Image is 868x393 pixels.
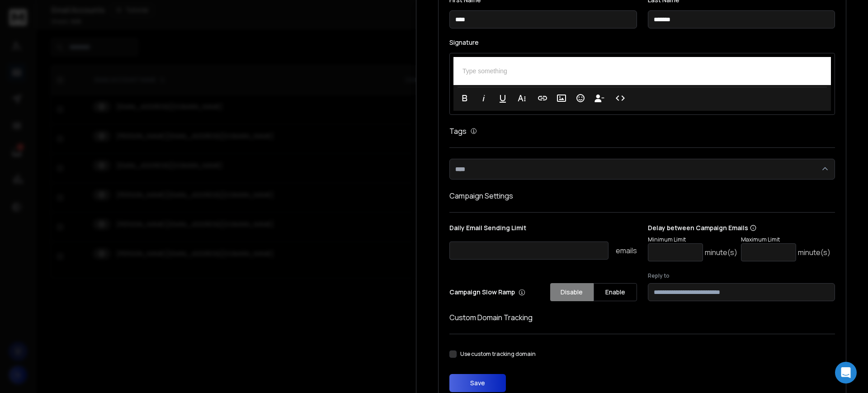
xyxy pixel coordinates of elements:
button: Insert Link (Ctrl+K) [534,89,551,107]
button: Insert Unsubscribe Link [591,89,608,107]
button: Enable [594,283,637,301]
button: More Text [513,89,530,107]
h1: Campaign Settings [449,190,835,201]
p: Minimum Limit [648,236,737,243]
p: minute(s) [705,247,737,258]
p: Delay between Campaign Emails [648,223,830,232]
h1: Tags [449,126,467,137]
p: Maximum Limit [741,236,830,243]
label: Reply to [648,272,835,279]
p: minute(s) [798,247,830,258]
p: Daily Email Sending Limit [449,223,637,236]
p: Campaign Slow Ramp [449,288,525,297]
p: emails [616,245,637,256]
label: Signature [449,39,835,46]
button: Disable [550,283,594,301]
h1: Custom Domain Tracking [449,312,835,323]
button: Italic (Ctrl+I) [475,89,492,107]
div: Open Intercom Messenger [835,362,857,384]
button: Code View [612,89,629,107]
label: Use custom tracking domain [460,350,536,358]
button: Insert Image (Ctrl+P) [553,89,570,107]
button: Bold (Ctrl+B) [456,89,473,107]
button: Save [449,374,506,392]
button: Emoticons [572,89,589,107]
button: Underline (Ctrl+U) [494,89,511,107]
